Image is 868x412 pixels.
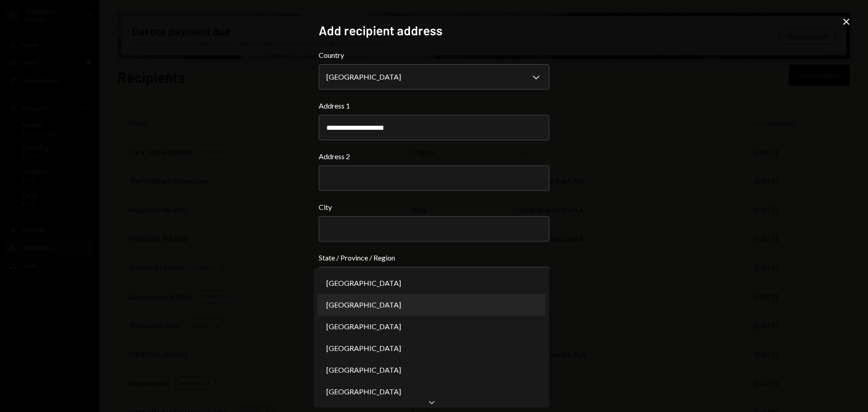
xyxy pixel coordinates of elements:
[319,151,549,162] label: Address 2
[326,365,401,375] span: [GEOGRAPHIC_DATA]
[319,202,549,213] label: City
[319,267,549,292] button: State / Province / Region
[326,321,401,332] span: [GEOGRAPHIC_DATA]
[319,22,549,39] h2: Add recipient address
[319,252,549,263] label: State / Province / Region
[326,278,401,289] span: [GEOGRAPHIC_DATA]
[326,343,401,354] span: [GEOGRAPHIC_DATA]
[326,299,401,310] span: [GEOGRAPHIC_DATA]
[319,50,549,61] label: Country
[319,64,549,90] button: Country
[326,386,401,397] span: [GEOGRAPHIC_DATA]
[319,100,549,111] label: Address 1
